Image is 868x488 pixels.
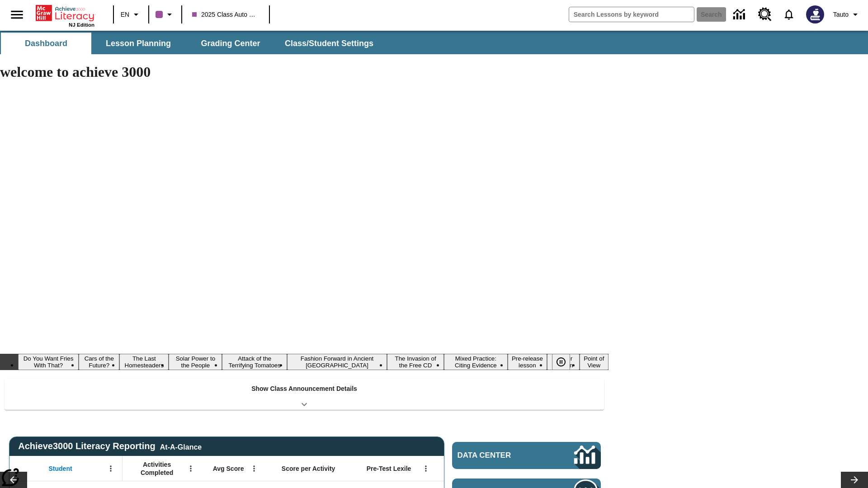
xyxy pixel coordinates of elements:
button: Profile/Settings [830,6,864,23]
button: Slide 9 Pre-release lesson [508,354,547,370]
span: Grading Center [201,38,260,49]
div: Home [36,3,94,28]
button: Grading Center [185,33,276,54]
span: Avg Score [213,465,244,473]
span: Data Center [458,451,543,460]
span: NJ Edition [69,22,94,28]
button: Slide 10 Career Lesson [547,354,579,370]
button: Lesson Planning [93,33,184,54]
button: Lesson carousel, Next [841,472,868,488]
span: Score per Activity [282,465,335,473]
span: Dashboard [25,38,67,49]
button: Dashboard [1,33,91,54]
span: Achieve3000 Literacy Reporting [18,441,202,451]
a: Home [36,4,94,22]
div: At-A-Glance [160,441,202,451]
button: Slide 3 The Last Homesteaders [119,354,169,370]
a: Resource Center, Will open in new tab [753,2,777,27]
button: Class/Student Settings [278,33,381,54]
span: Activities Completed [127,460,187,477]
button: Slide 6 Fashion Forward in Ancient Rome [287,354,387,370]
span: Pre-Test Lexile [367,465,411,473]
button: Slide 11 Point of View [580,354,609,370]
button: Language: EN, Select a language [117,6,146,23]
p: Show Class Announcement Details [251,384,357,394]
a: Data Center [728,2,753,27]
button: Pause [552,354,570,370]
button: Class color is purple. Change class color [152,6,179,23]
span: Tauto [833,10,849,19]
button: Slide 7 The Invasion of the Free CD [387,354,444,370]
button: Open Menu [419,462,433,475]
span: 2025 Class Auto Grade 13 [192,10,259,19]
a: Notifications [777,3,801,26]
button: Open Menu [104,462,118,475]
button: Slide 8 Mixed Practice: Citing Evidence [444,354,507,370]
img: Avatar [806,5,824,23]
button: Open side menu [4,1,30,28]
span: EN [121,10,129,19]
button: Select a new avatar [801,3,830,26]
div: Pause [552,354,579,370]
div: Show Class Announcement Details [5,379,604,410]
input: search field [569,7,694,22]
button: Slide 4 Solar Power to the People [169,354,222,370]
button: Slide 1 Do You Want Fries With That? [18,354,79,370]
button: Slide 2 Cars of the Future? [79,354,119,370]
a: Data Center [452,442,601,469]
button: Open Menu [247,462,261,475]
button: Open Menu [184,462,198,475]
span: Student [49,465,72,473]
button: Slide 5 Attack of the Terrifying Tomatoes [222,354,287,370]
span: Lesson Planning [106,38,171,49]
span: Class/Student Settings [285,38,373,49]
